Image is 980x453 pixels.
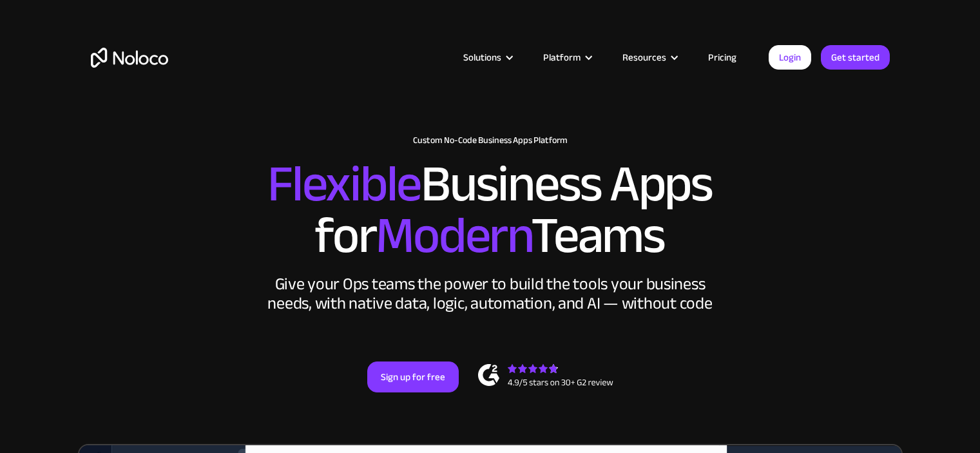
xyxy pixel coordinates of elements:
div: Platform [527,49,606,66]
div: Platform [543,49,581,66]
a: Sign up for free [367,361,459,392]
h2: Business Apps for Teams [91,159,890,262]
h1: Custom No-Code Business Apps Platform [91,135,890,146]
div: Give your Ops teams the power to build the tools your business needs, with native data, logic, au... [265,275,716,313]
span: Modern [376,188,531,284]
span: Flexible [267,136,421,232]
a: Login [769,45,811,70]
div: Solutions [447,49,527,66]
div: Solutions [463,49,501,66]
div: Resources [606,49,692,66]
a: Get started [821,45,890,70]
a: Pricing [692,49,753,66]
a: home [91,48,168,68]
div: Resources [622,49,666,66]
